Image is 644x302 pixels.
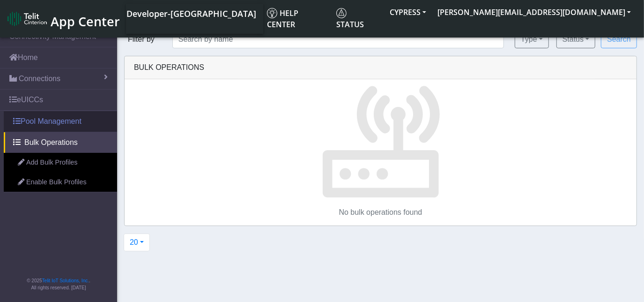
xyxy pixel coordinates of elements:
span: Filter by [124,35,158,43]
button: Type [515,30,549,48]
img: logo-telit-cinterion-gw-new.png [7,11,47,26]
img: status.svg [336,8,347,18]
a: Add Bulk Profiles [4,153,117,173]
span: App Center [51,13,120,30]
a: Telit IoT Solutions, Inc. [42,278,89,283]
span: Connections [19,73,60,84]
input: Search by name [172,30,504,48]
a: Pool Management [4,111,117,132]
a: Status [333,4,384,34]
p: No bulk operations found [125,207,637,218]
img: knowledge.svg [267,8,277,18]
img: No bulk operations found [321,79,441,199]
span: Help center [267,8,298,30]
a: Help center [263,4,333,34]
div: Bulk Operations [127,62,634,73]
button: Search [601,30,637,48]
button: CYPRESS [384,4,432,21]
span: Status [336,8,364,30]
button: 20 [124,234,150,251]
a: Your current platform instance [126,4,256,23]
a: App Center [7,9,118,29]
button: [PERSON_NAME][EMAIL_ADDRESS][DOMAIN_NAME] [432,4,637,21]
span: Developer-[GEOGRAPHIC_DATA] [126,8,256,19]
button: Status [556,30,595,48]
a: Enable Bulk Profiles [4,173,117,192]
a: Bulk Operations [4,132,117,153]
span: Bulk Operations [24,137,78,148]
